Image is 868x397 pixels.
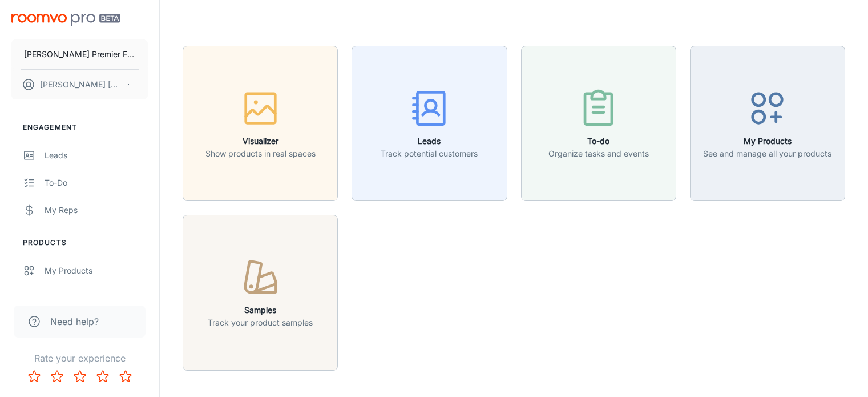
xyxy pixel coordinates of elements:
[45,292,148,304] div: Suppliers
[381,147,478,160] p: Track potential customers
[40,78,120,91] p: [PERSON_NAME] [PERSON_NAME]
[548,135,649,147] h6: To-do
[352,46,507,201] button: LeadsTrack potential customers
[114,365,137,388] button: Rate 5 star
[548,147,649,160] p: Organize tasks and events
[352,117,507,129] a: LeadsTrack potential customers
[11,39,148,69] button: [PERSON_NAME] Premier Flooring
[205,147,316,160] p: Show products in real spaces
[690,117,845,129] a: My ProductsSee and manage all your products
[50,315,99,328] span: Need help?
[208,304,313,316] h6: Samples
[183,46,338,201] button: VisualizerShow products in real spaces
[9,351,150,365] p: Rate your experience
[45,177,148,189] div: To-do
[68,365,91,388] button: Rate 3 star
[45,149,148,162] div: Leads
[45,264,148,277] div: My Products
[91,365,114,388] button: Rate 4 star
[521,46,676,201] button: To-doOrganize tasks and events
[208,316,313,329] p: Track your product samples
[183,286,338,298] a: SamplesTrack your product samples
[45,204,148,216] div: My Reps
[381,135,478,147] h6: Leads
[46,365,68,388] button: Rate 2 star
[521,117,676,129] a: To-doOrganize tasks and events
[703,135,831,147] h6: My Products
[690,46,845,201] button: My ProductsSee and manage all your products
[24,48,135,61] p: [PERSON_NAME] Premier Flooring
[11,14,120,26] img: Roomvo PRO Beta
[11,70,148,99] button: [PERSON_NAME] [PERSON_NAME]
[205,135,316,147] h6: Visualizer
[703,147,831,160] p: See and manage all your products
[23,365,46,388] button: Rate 1 star
[183,215,338,370] button: SamplesTrack your product samples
